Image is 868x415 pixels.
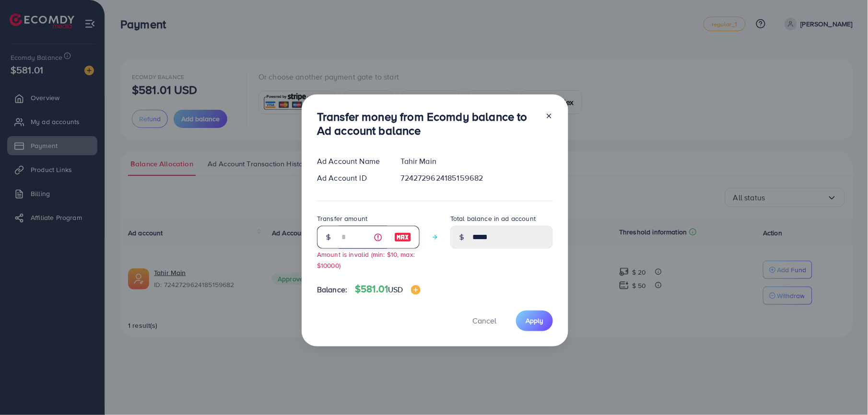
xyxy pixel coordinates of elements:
h3: Transfer money from Ecomdy balance to Ad account balance [317,110,538,138]
span: USD [388,284,403,295]
div: Ad Account ID [309,173,393,184]
button: Cancel [460,311,508,331]
div: Ad Account Name [309,156,393,167]
img: image [394,231,411,243]
button: Apply [516,311,553,331]
span: Apply [526,316,543,325]
label: Total balance in ad account [450,214,536,223]
div: 7242729624185159682 [393,173,561,184]
h4: $581.01 [355,283,421,295]
div: Tahir Main [393,156,561,167]
label: Transfer amount [317,214,367,223]
iframe: Chat [827,372,861,408]
small: Amount is invalid (min: $10, max: $10000) [317,250,415,270]
span: Balance: [317,284,347,295]
span: Cancel [472,315,496,326]
img: image [411,285,421,295]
